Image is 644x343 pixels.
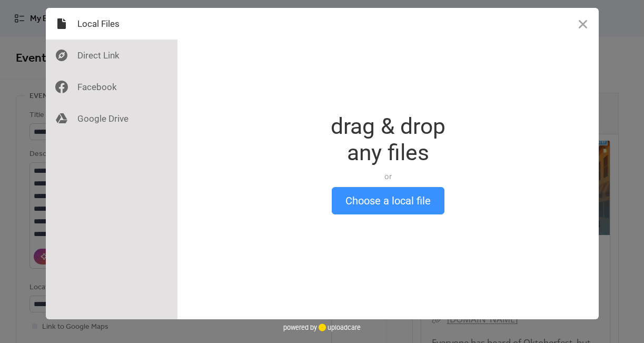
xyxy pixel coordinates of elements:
[46,40,177,71] div: Direct Link
[332,187,444,214] button: Choose a local file
[317,324,361,331] a: uploadcare
[567,8,599,40] button: Close
[46,8,177,40] div: Local Files
[283,319,361,335] div: powered by
[46,103,177,134] div: Google Drive
[331,171,445,182] div: or
[331,113,445,166] div: drag & drop any files
[46,71,177,103] div: Facebook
